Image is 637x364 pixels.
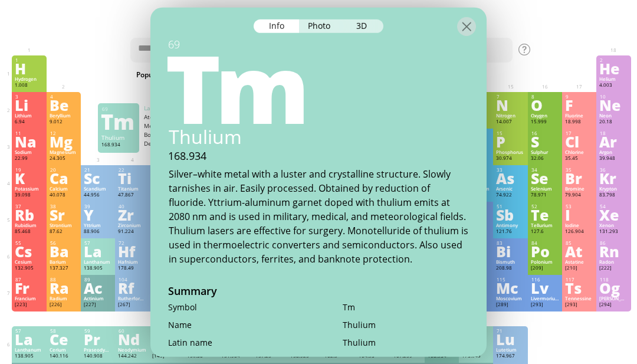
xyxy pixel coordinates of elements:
[565,296,593,301] div: Tennessine
[600,57,628,63] div: 2
[119,240,146,246] div: 72
[531,301,559,309] div: [293]
[15,57,43,63] div: 1
[599,208,628,221] div: Xe
[565,135,593,148] div: Cl
[118,296,146,301] div: Rutherfordium
[531,222,559,228] div: Tellurium
[84,172,112,185] div: Sc
[496,301,524,309] div: [289]
[15,192,43,199] div: 39.098
[599,228,628,235] div: 131.293
[15,99,43,112] div: Li
[84,281,112,294] div: Ac
[496,265,524,272] div: 208.98
[599,245,628,258] div: Rn
[101,142,136,151] div: 168.934
[565,301,593,309] div: [293]
[531,167,559,173] div: 34
[600,277,628,283] div: 118
[531,99,559,112] div: O
[119,328,146,334] div: 60
[531,265,559,272] div: [209]
[531,149,559,155] div: Sulphur
[15,155,43,162] div: 22.99
[531,281,559,294] div: Lv
[50,99,78,112] div: Be
[15,296,43,301] div: Francium
[497,277,524,283] div: 115
[496,119,524,126] div: 14.007
[50,281,78,294] div: Ra
[118,347,146,353] div: Neodymium
[50,240,78,246] div: 56
[84,333,112,346] div: Pr
[496,245,524,258] div: Bi
[169,166,469,265] div: Silver–white metal with a luster and crystalline structure. Slowly tarnishes in air. Easily proce...
[118,259,146,265] div: Hafnium
[118,222,146,228] div: Zirconium
[50,353,78,360] div: 140.116
[15,265,43,272] div: 132.905
[50,204,78,209] div: 38
[50,172,78,185] div: Ca
[147,38,487,132] div: Tm
[50,301,78,309] div: [226]
[15,333,43,346] div: La
[565,245,593,258] div: At
[84,301,112,309] div: [227]
[136,68,180,84] div: Popular:
[341,19,383,32] div: 3D
[531,208,559,221] div: Te
[84,296,112,301] div: Actinium
[565,265,593,272] div: [210]
[119,277,146,283] div: 104
[50,277,78,283] div: 88
[84,353,112,360] div: 140.908
[118,353,146,360] div: 144.242
[565,281,593,294] div: Ts
[119,204,146,209] div: 40
[496,296,524,301] div: Moscovium
[15,277,43,283] div: 87
[50,208,78,221] div: Sr
[50,135,78,148] div: Mg
[151,123,487,149] div: Thulium
[144,104,238,112] div: Lanthanide
[496,186,524,192] div: Arsenic
[497,130,524,136] div: 15
[599,259,628,265] div: Radon
[531,172,559,185] div: Se
[600,167,628,173] div: 36
[599,119,628,126] div: 20.18
[565,155,593,162] div: 35.45
[15,204,43,209] div: 37
[496,347,524,353] div: Lutetium
[599,76,628,82] div: Helium
[168,301,318,312] div: Symbol
[15,301,43,309] div: [223]
[497,328,524,334] div: 71
[496,99,524,112] div: N
[15,94,43,100] div: 3
[496,192,524,199] div: 74.922
[565,222,593,228] div: Iodine
[50,192,78,199] div: 40.078
[50,130,78,136] div: 12
[84,245,112,258] div: La
[565,192,593,199] div: 79.904
[600,240,628,246] div: 86
[15,82,43,89] div: 1.008
[50,222,78,228] div: Strontium
[84,192,112,199] div: 44.956
[565,99,593,112] div: F
[531,228,559,235] div: 127.6
[168,336,318,347] div: Latin name
[84,167,112,173] div: 21
[150,148,487,162] div: 168.934
[531,130,559,136] div: 16
[496,155,524,162] div: 30.974
[496,281,524,294] div: Mc
[496,228,524,235] div: 121.76
[599,172,628,185] div: Kr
